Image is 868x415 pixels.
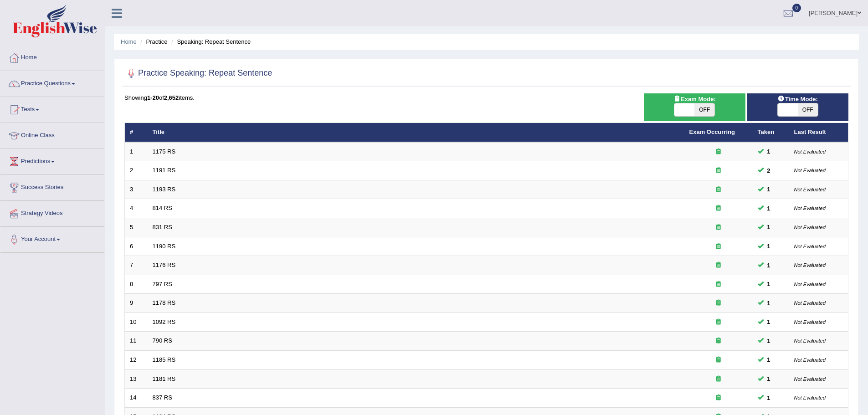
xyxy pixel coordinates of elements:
small: Not Evaluated [794,205,826,211]
td: 10 [125,313,148,332]
small: Not Evaluated [794,168,826,173]
a: Practice Questions [0,71,104,94]
th: Taken [753,123,789,142]
div: Exam occurring question [689,148,748,156]
span: You can still take this question [764,261,774,270]
span: You can still take this question [764,222,774,232]
td: 14 [125,389,148,408]
td: 1 [125,142,148,161]
div: Exam occurring question [689,242,748,251]
a: Online Class [0,123,104,146]
h2: Practice Speaking: Repeat Sentence [124,67,272,80]
a: Predictions [0,149,104,172]
a: 1193 RS [153,186,176,193]
td: 7 [125,256,148,275]
span: You can still take this question [764,204,774,213]
a: Success Stories [0,175,104,198]
a: 814 RS [153,205,172,211]
a: Home [0,45,104,68]
div: Exam occurring question [689,318,748,327]
div: Exam occurring question [689,356,748,364]
td: 12 [125,350,148,369]
small: Not Evaluated [794,319,826,325]
th: # [125,123,148,142]
li: Speaking: Repeat Sentence [169,37,251,46]
small: Not Evaluated [794,187,826,192]
a: Tests [0,97,104,120]
span: You can still take this question [764,355,774,364]
a: Your Account [0,227,104,250]
span: You can still take this question [764,279,774,289]
li: Practice [138,37,167,46]
div: Exam occurring question [689,299,748,307]
span: OFF [798,103,818,116]
div: Exam occurring question [689,261,748,270]
div: Show exams occurring in exams [644,93,745,121]
span: You can still take this question [764,374,774,384]
td: 3 [125,180,148,199]
a: Exam Occurring [689,128,735,135]
span: You can still take this question [764,298,774,308]
td: 2 [125,161,148,180]
td: 11 [125,332,148,351]
span: You can still take this question [764,241,774,251]
span: Exam Mode: [670,94,719,104]
small: Not Evaluated [794,300,826,306]
td: 5 [125,218,148,237]
a: 790 RS [153,337,172,344]
small: Not Evaluated [794,244,826,249]
span: You can still take this question [764,317,774,327]
a: 1191 RS [153,167,176,174]
span: You can still take this question [764,147,774,156]
div: Exam occurring question [689,394,748,402]
div: Exam occurring question [689,337,748,345]
a: Strategy Videos [0,201,104,224]
small: Not Evaluated [794,225,826,230]
small: Not Evaluated [794,149,826,154]
td: 8 [125,275,148,294]
small: Not Evaluated [794,282,826,287]
th: Title [148,123,684,142]
small: Not Evaluated [794,357,826,363]
div: Exam occurring question [689,204,748,213]
div: Exam occurring question [689,185,748,194]
a: 1190 RS [153,243,176,250]
span: OFF [694,103,714,116]
small: Not Evaluated [794,376,826,382]
small: Not Evaluated [794,338,826,343]
td: 4 [125,199,148,218]
div: Exam occurring question [689,375,748,384]
span: You can still take this question [764,184,774,194]
a: 1176 RS [153,261,176,268]
span: 0 [792,4,801,12]
td: 9 [125,294,148,313]
td: 6 [125,237,148,256]
a: 797 RS [153,281,172,287]
td: 13 [125,369,148,389]
a: 837 RS [153,394,172,401]
a: Home [121,38,137,45]
a: 1092 RS [153,318,176,325]
a: 1175 RS [153,148,176,155]
b: 1-20 [147,94,159,101]
div: Exam occurring question [689,223,748,232]
th: Last Result [789,123,848,142]
a: 831 RS [153,224,172,231]
b: 2,652 [164,94,179,101]
a: 1178 RS [153,299,176,306]
a: 1181 RS [153,375,176,382]
div: Showing of items. [124,93,848,102]
a: 1185 RS [153,356,176,363]
small: Not Evaluated [794,395,826,400]
div: Exam occurring question [689,166,748,175]
span: You can still take this question [764,393,774,403]
small: Not Evaluated [794,262,826,268]
div: Exam occurring question [689,280,748,289]
span: You can still take this question [764,166,774,175]
span: You can still take this question [764,336,774,346]
span: Time Mode: [774,94,822,104]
